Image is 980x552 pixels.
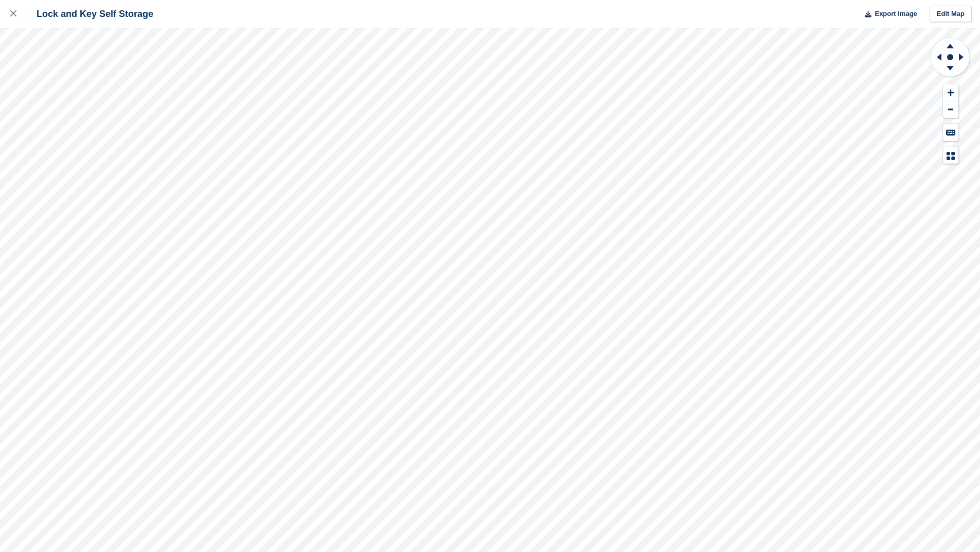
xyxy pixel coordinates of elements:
span: Export Image [875,9,917,19]
button: Keyboard Shortcuts [943,124,958,141]
a: Edit Map [930,6,972,23]
button: Export Image [859,6,917,23]
button: Zoom Out [943,101,958,118]
button: Map Legend [943,147,958,164]
div: Lock and Key Self Storage [27,8,153,20]
button: Zoom In [943,84,958,101]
